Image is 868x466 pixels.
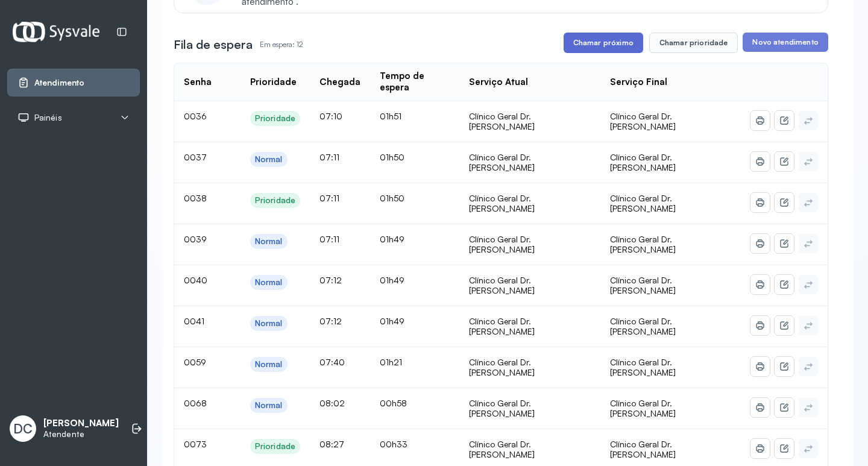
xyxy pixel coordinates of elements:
span: Clínico Geral Dr. [PERSON_NAME] [610,316,676,337]
span: 0039 [184,234,207,244]
span: 0068 [184,398,207,408]
span: 01h49 [380,275,404,285]
span: 07:11 [319,234,339,244]
span: Painéis [34,113,62,123]
span: 07:10 [319,111,342,121]
div: Tempo de espera [380,71,450,93]
span: 01h21 [380,357,402,367]
div: Senha [184,77,212,88]
span: 01h50 [380,193,404,203]
span: 01h49 [380,234,404,244]
div: Clínico Geral Dr. [PERSON_NAME] [469,152,590,173]
span: 07:11 [319,193,339,203]
span: 0040 [184,275,207,285]
div: Clínico Geral Dr. [PERSON_NAME] [469,316,590,337]
span: 07:12 [319,316,342,326]
div: Serviço Final [610,77,667,88]
span: 01h51 [380,111,401,121]
button: Chamar próximo [564,33,643,53]
div: Clínico Geral Dr. [PERSON_NAME] [469,439,590,460]
span: 07:40 [319,357,345,367]
span: 07:11 [319,152,339,162]
span: 0038 [184,193,207,203]
span: Atendimento [34,78,84,88]
div: Clínico Geral Dr. [PERSON_NAME] [469,234,590,255]
div: Prioridade [255,113,295,124]
span: 0059 [184,357,206,367]
div: Normal [255,400,283,411]
div: Clínico Geral Dr. [PERSON_NAME] [469,111,590,132]
div: Normal [255,318,283,329]
span: 0036 [184,111,207,121]
span: Clínico Geral Dr. [PERSON_NAME] [610,234,676,255]
div: Normal [255,359,283,370]
div: Prioridade [250,77,297,88]
span: 01h49 [380,316,404,326]
p: [PERSON_NAME] [43,418,119,429]
div: Clínico Geral Dr. [PERSON_NAME] [469,398,590,419]
span: Clínico Geral Dr. [PERSON_NAME] [610,193,676,214]
span: Clínico Geral Dr. [PERSON_NAME] [610,152,676,173]
button: Novo atendimento [743,33,828,52]
span: 01h50 [380,152,404,162]
span: 0073 [184,439,207,449]
div: Clínico Geral Dr. [PERSON_NAME] [469,193,590,214]
span: Clínico Geral Dr. [PERSON_NAME] [610,439,676,460]
span: Clínico Geral Dr. [PERSON_NAME] [610,275,676,296]
span: Clínico Geral Dr. [PERSON_NAME] [610,111,676,132]
a: Atendimento [17,77,130,89]
span: Clínico Geral Dr. [PERSON_NAME] [610,398,676,419]
div: Clínico Geral Dr. [PERSON_NAME] [469,275,590,296]
div: Normal [255,154,283,165]
span: 08:02 [319,398,345,408]
h3: Fila de espera [174,36,253,53]
div: Normal [255,236,283,247]
div: Clínico Geral Dr. [PERSON_NAME] [469,357,590,378]
span: 0041 [184,316,204,326]
div: Serviço Atual [469,77,528,88]
span: 00h33 [380,439,407,449]
div: Normal [255,277,283,288]
span: 07:12 [319,275,342,285]
div: Prioridade [255,441,295,452]
span: 08:27 [319,439,344,449]
span: 00h58 [380,398,407,408]
div: Chegada [319,77,360,88]
span: Clínico Geral Dr. [PERSON_NAME] [610,357,676,378]
img: Logotipo do estabelecimento [13,22,99,42]
span: 0037 [184,152,207,162]
div: Prioridade [255,195,295,206]
p: Atendente [43,429,119,439]
button: Chamar prioridade [649,33,738,53]
p: Em espera: 12 [260,36,303,53]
